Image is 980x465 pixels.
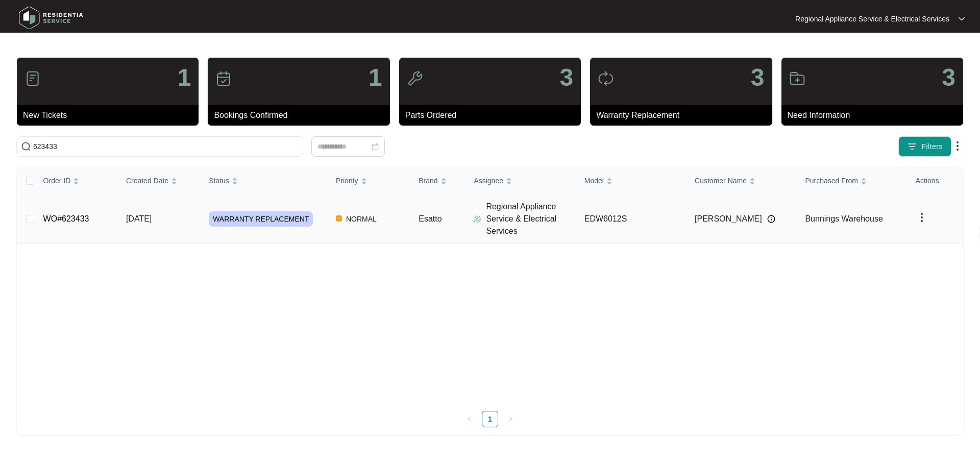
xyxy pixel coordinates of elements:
td: EDW6012S [576,194,687,244]
p: Regional Appliance Service & Electrical Services [486,201,576,237]
img: residentia service logo [15,3,87,33]
img: icon [24,70,41,87]
p: 1 [369,65,382,90]
p: New Tickets [23,109,199,121]
th: Priority [328,167,410,194]
img: icon [789,70,805,87]
p: 3 [751,65,765,90]
th: Model [576,167,687,194]
img: search-icon [21,141,31,152]
img: icon [407,70,423,87]
p: Warranty Replacement [596,109,772,121]
p: 3 [942,65,955,90]
li: Previous Page [461,411,478,427]
span: Customer Name [695,175,747,186]
span: Status [209,175,229,186]
th: Assignee [465,167,576,194]
p: 3 [559,65,573,90]
th: Order ID [35,167,118,194]
span: Brand [419,175,437,186]
li: Next Page [502,411,519,427]
th: Actions [908,167,963,194]
span: [PERSON_NAME] [695,213,762,225]
span: Created Date [126,175,168,186]
span: Model [584,175,604,186]
span: Esatto [419,214,442,223]
p: 1 [178,65,191,90]
th: Customer Name [687,167,797,194]
a: 1 [482,411,498,427]
span: right [507,416,513,422]
img: Vercel Logo [336,215,342,222]
span: Bunnings Warehouse [805,214,883,223]
span: NORMAL [342,213,381,225]
button: right [502,411,519,427]
button: left [461,411,478,427]
img: dropdown arrow [959,16,965,21]
img: Assigner Icon [474,215,482,223]
th: Created Date [118,167,201,194]
span: WARRANTY REPLACEMENT [209,211,313,227]
th: Status [201,167,328,194]
span: Priority [336,175,358,186]
li: 1 [482,411,498,427]
p: Parts Ordered [405,109,581,121]
span: [DATE] [126,214,152,223]
th: Brand [410,167,465,194]
img: filter icon [907,141,917,152]
img: Info icon [767,215,775,223]
th: Purchased From [797,167,907,194]
span: Assignee [474,175,503,186]
span: left [467,416,473,422]
img: icon [598,70,614,87]
span: Purchased From [805,175,857,186]
button: filter iconFilters [898,136,951,157]
img: icon [215,70,232,87]
a: WO#623433 [43,214,89,223]
span: Order ID [43,175,71,186]
p: Regional Appliance Service & Electrical Services [795,14,949,24]
input: Search by Order Id, Assignee Name, Customer Name, Brand and Model [33,141,299,152]
img: dropdown arrow [951,140,964,152]
img: dropdown arrow [916,211,928,224]
span: Filters [921,141,943,152]
p: Bookings Confirmed [214,109,389,121]
p: Need Information [788,109,963,121]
